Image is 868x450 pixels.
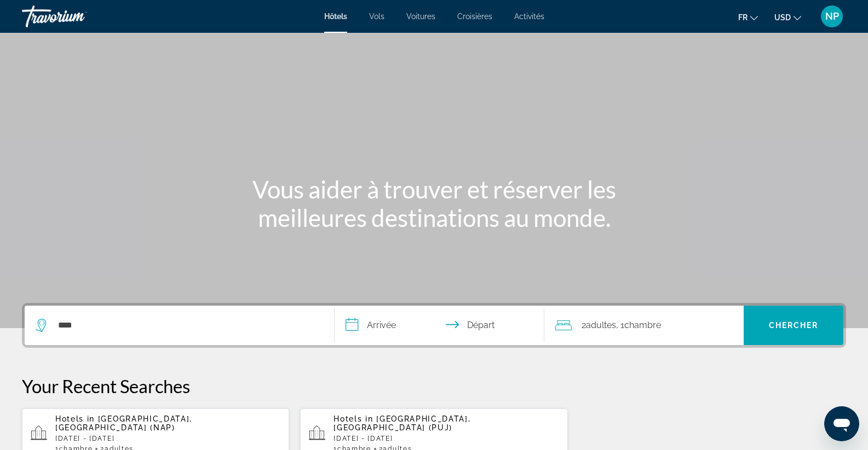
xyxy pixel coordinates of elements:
[334,435,559,442] p: [DATE] - [DATE]
[818,5,846,28] button: User Menu
[22,2,131,31] a: Travorium
[544,306,744,345] button: Travelers: 2 adults, 0 children
[774,9,801,25] button: Change currency
[55,414,192,432] span: [GEOGRAPHIC_DATA], [GEOGRAPHIC_DATA] (NAP)
[825,11,839,22] span: NP
[22,375,846,397] p: Your Recent Searches
[774,13,791,22] span: USD
[738,9,758,25] button: Change language
[334,414,373,423] span: Hotels in
[25,306,843,345] div: Search widget
[582,318,616,333] span: 2
[824,406,859,441] iframe: Bouton de lancement de la fenêtre de messagerie
[369,12,384,21] a: Vols
[55,435,280,442] p: [DATE] - [DATE]
[738,13,748,22] span: fr
[769,321,819,330] span: Chercher
[744,306,843,345] button: Search
[406,12,435,21] a: Voitures
[624,320,661,330] span: Chambre
[457,12,492,21] a: Croisières
[324,12,347,21] a: Hôtels
[57,317,318,334] input: Search hotel destination
[55,414,95,423] span: Hotels in
[586,320,616,330] span: Adultes
[616,318,661,333] span: , 1
[229,175,640,232] h1: Vous aider à trouver et réserver les meilleures destinations au monde.
[335,306,545,345] button: Select check in and out date
[514,12,544,21] a: Activités
[334,414,470,432] span: [GEOGRAPHIC_DATA], [GEOGRAPHIC_DATA] (PUJ)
